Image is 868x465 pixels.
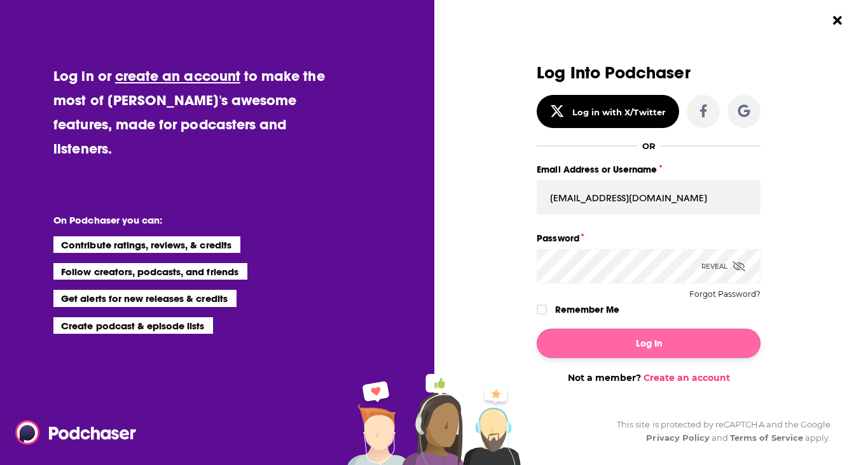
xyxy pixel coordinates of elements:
h3: Log Into Podchaser [537,64,761,82]
label: Password [537,230,761,247]
div: Not a member? [537,372,761,383]
li: Follow creators, podcasts, and friends [53,263,247,280]
input: Email Address or Username [537,180,761,215]
div: This site is protected by reCAPTCHA and the Google and apply. [607,418,830,445]
a: Podchaser - Follow, Share and Rate Podcasts [15,420,127,445]
li: On Podchaser you can: [53,214,308,226]
img: Podchaser - Follow, Share and Rate Podcasts [15,420,137,445]
button: Log in with X/Twitter [537,95,679,128]
a: Terms of Service [730,433,803,443]
li: Contribute ratings, reviews, & credits [53,236,240,253]
div: Log in with X/Twitter [572,107,666,117]
label: Remember Me [555,301,619,318]
label: Email Address or Username [537,161,761,178]
a: Create an account [644,372,730,383]
div: OR [642,141,656,151]
a: create an account [115,67,240,85]
button: Log In [537,329,761,358]
button: Forgot Password? [689,290,761,299]
div: Reveal [701,249,745,283]
a: Privacy Policy [646,433,710,443]
li: Get alerts for new releases & credits [53,290,236,306]
li: Create podcast & episode lists [53,317,213,334]
button: Close Button [825,8,850,32]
